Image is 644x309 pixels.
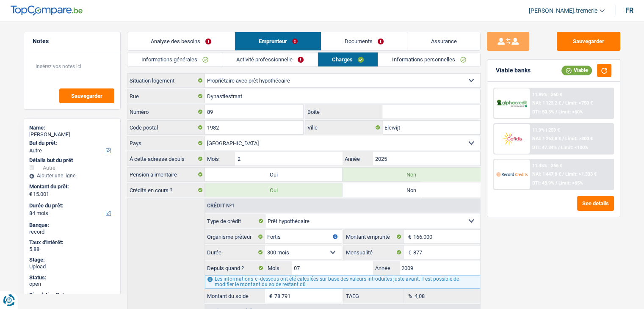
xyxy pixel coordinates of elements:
label: Pension alimentaire [127,168,205,181]
div: Viable banks [496,67,531,74]
label: Ville [305,121,382,134]
div: 11.99% | 260 € [532,92,562,97]
label: Pays [127,136,205,150]
span: € [29,191,32,198]
label: Mensualité [344,246,404,259]
a: Informations générales [127,52,222,66]
div: Simulation Date: [29,292,115,298]
label: Numéro [127,105,205,119]
div: record [29,229,115,235]
span: Limit: <60% [558,109,583,115]
div: fr [625,6,633,14]
label: Montant emprunté [344,230,404,243]
label: Mois [265,261,292,275]
span: / [556,109,557,115]
label: Depuis quand ? [205,261,265,275]
button: Sauvegarder [59,88,114,103]
span: Sauvegarder [71,93,102,99]
a: Charges [318,52,378,66]
span: Limit: <100% [561,145,588,150]
input: MM [235,152,342,166]
span: % [404,289,414,303]
label: Crédits en cours ? [127,183,205,197]
div: Les informations ci-dessous ont été calculées sur base des valeurs introduites juste avant. Il es... [205,275,480,289]
span: NAI: 1 447,8 € [532,171,561,177]
a: Documents [321,32,407,50]
div: Stage: [29,257,115,263]
img: TopCompare Logo [11,6,83,16]
button: See details [577,196,614,211]
a: Activité professionnelle [222,52,318,66]
div: Détails but du prêt [29,157,115,164]
label: But du prêt: [29,140,113,146]
span: DTI: 50.3% [532,109,554,115]
label: Non [343,168,480,181]
span: Limit: >750 € [565,100,593,106]
label: Code postal [127,121,205,134]
span: Limit: <65% [558,180,583,186]
label: Oui [205,183,343,197]
span: Limit: >1.333 € [565,171,597,177]
span: € [265,289,274,303]
label: Oui [205,168,343,181]
input: AAAA [373,152,480,166]
label: Durée du prêt: [29,202,113,209]
span: Limit: >800 € [565,136,593,141]
span: / [558,145,560,150]
div: Banque: [29,222,115,229]
a: Analyse des besoins [127,32,235,50]
span: / [562,171,564,177]
div: Upload [29,263,115,270]
div: open [29,281,115,287]
span: DTI: 43.9% [532,180,554,186]
div: Ajouter une ligne [29,173,115,179]
a: [PERSON_NAME].tremerie [522,4,605,18]
label: Montant du prêt: [29,183,113,190]
span: NAI: 1 123,2 € [532,100,561,106]
img: AlphaCredit [496,99,528,108]
label: Montant du solde [205,289,265,303]
div: Status: [29,274,115,281]
label: Rue [127,89,205,103]
input: AAAA [399,261,480,275]
label: Situation logement [127,74,205,87]
label: Année [343,152,373,166]
label: Durée [205,246,265,259]
h5: Notes [33,38,112,45]
label: Boite [305,105,382,119]
label: Type de crédit [205,214,265,228]
img: Record Credits [496,166,528,182]
input: MM [292,261,373,275]
span: [PERSON_NAME].tremerie [529,7,597,14]
label: TAEG [344,289,404,303]
label: Année [373,261,399,275]
span: / [562,136,564,141]
div: Name: [29,124,115,131]
div: [PERSON_NAME] [29,131,115,138]
span: € [404,230,413,243]
div: Crédit nº1 [205,203,237,208]
div: 11.9% | 259 € [532,127,560,133]
span: / [562,100,564,106]
span: NAI: 1 263,8 € [532,136,561,141]
label: Mois [205,152,235,166]
a: Emprunteur [235,32,321,50]
span: € [404,246,413,259]
label: À cette adresse depuis [127,152,205,166]
button: Sauvegarder [557,32,620,51]
label: Non [343,183,480,197]
div: 5.88 [29,246,115,253]
div: 11.45% | 256 € [532,163,562,168]
span: / [556,180,557,186]
a: Informations personnelles [378,52,480,66]
div: Viable [561,66,592,75]
label: Organisme prêteur [205,230,265,243]
div: Taux d'intérêt: [29,239,115,246]
a: Assurance [407,32,480,50]
img: Cofidis [496,131,528,146]
span: DTI: 47.34% [532,145,557,150]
